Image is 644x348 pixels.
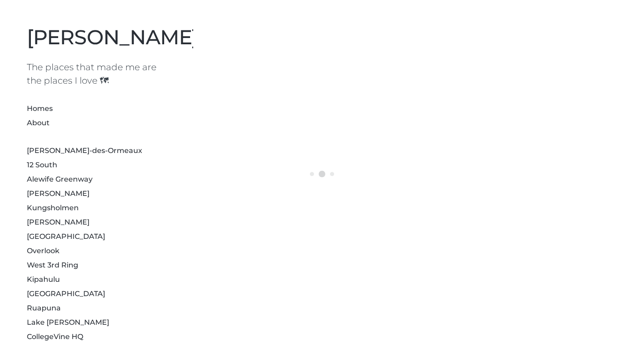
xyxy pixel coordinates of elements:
[27,318,109,327] a: Lake [PERSON_NAME]
[27,189,89,198] a: [PERSON_NAME]
[27,204,79,212] a: Kungsholmen
[27,246,59,255] a: Overlook
[27,161,57,169] a: 12 South
[27,175,93,183] a: Alewife Greenway
[27,304,61,312] a: Ruapuna
[27,332,83,341] a: CollegeVine HQ
[27,232,105,241] a: [GEOGRAPHIC_DATA]
[27,25,198,49] a: [PERSON_NAME]
[27,261,78,269] a: West 3rd Ring
[27,289,105,298] a: [GEOGRAPHIC_DATA]
[27,60,166,87] h1: The places that made me are the places I love 🗺
[27,146,142,155] a: [PERSON_NAME]-des-Ormeaux
[27,218,89,226] a: [PERSON_NAME]
[27,104,53,113] a: Homes
[27,119,50,127] a: About
[27,275,60,284] a: Kipahulu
